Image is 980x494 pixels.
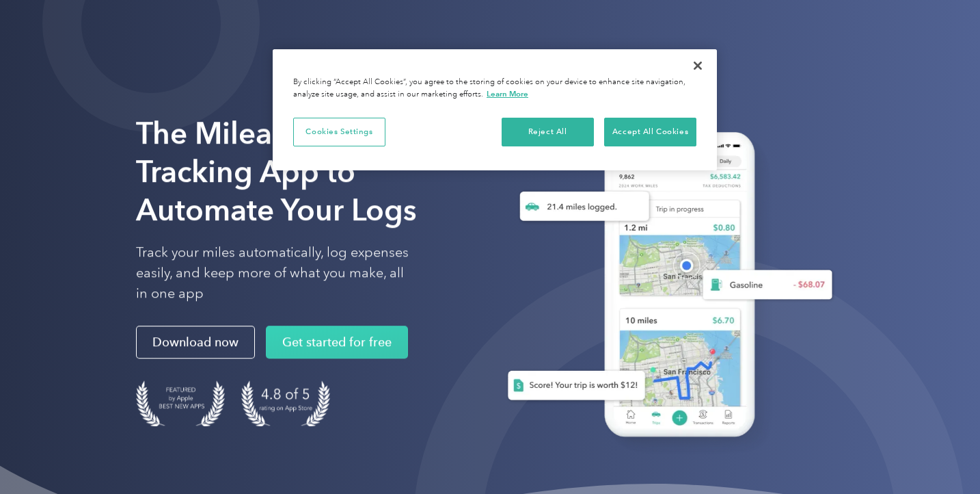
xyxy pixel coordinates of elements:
[293,118,385,146] button: Cookies Settings
[273,49,717,170] div: Cookie banner
[487,89,528,99] a: More information about your privacy, opens in a new tab
[136,243,409,304] p: Track your miles automatically, log expenses easily, and keep more of what you make, all in one app
[266,326,408,359] a: Get started for free
[273,49,717,170] div: Privacy
[136,381,225,427] img: Badge for Featured by Apple Best New Apps
[683,51,713,81] button: Close
[241,381,330,427] img: 4.9 out of 5 stars on the app store
[293,77,696,101] div: By clicking “Accept All Cookies”, you agree to the storing of cookies on your device to enhance s...
[604,118,696,146] button: Accept All Cookies
[502,118,594,146] button: Reject All
[136,115,417,228] strong: The Mileage Tracking App to Automate Your Logs
[486,118,843,458] img: Everlance, mileage tracker app, expense tracking app
[136,326,255,359] a: Download now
